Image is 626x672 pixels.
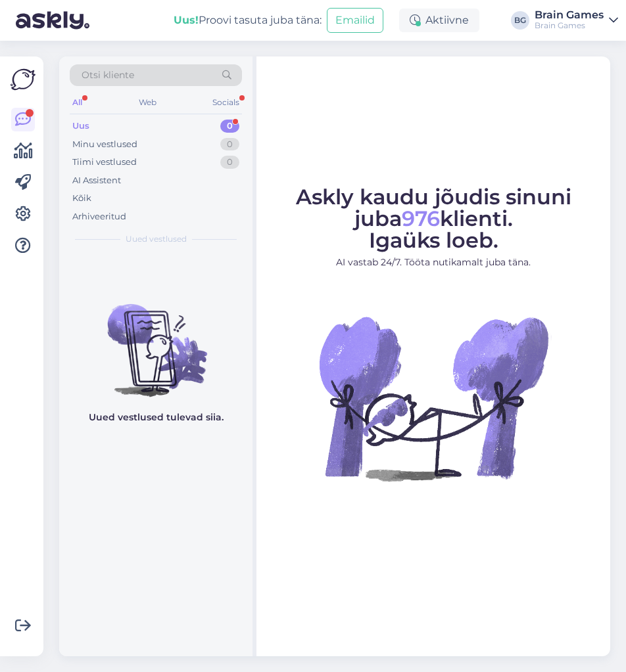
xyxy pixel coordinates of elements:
p: AI vastab 24/7. Tööta nutikamalt juba täna. [268,256,598,269]
span: Uued vestlused [126,233,187,245]
div: Brain Games [535,10,604,20]
div: Brain Games [535,20,604,31]
div: Tiimi vestlused [72,156,137,169]
div: Web [136,94,159,111]
span: Otsi kliente [82,68,134,82]
div: All [70,94,85,111]
a: Brain GamesBrain Games [535,10,618,31]
img: No chats [59,280,253,399]
img: Askly Logo [11,67,36,92]
div: Kõik [72,192,91,205]
div: Minu vestlused [72,138,137,151]
div: BG [511,11,529,30]
img: No Chat active [315,280,552,516]
div: Arhiveeritud [72,210,126,223]
div: Socials [210,94,242,111]
button: Emailid [327,8,383,33]
p: Uued vestlused tulevad siia. [89,411,224,424]
span: 976 [402,206,440,231]
div: Proovi tasuta juba täna: [174,12,322,28]
span: Askly kaudu jõudis sinuni juba klienti. Igaüks loeb. [296,184,571,253]
div: AI Assistent [72,174,121,187]
div: 0 [220,156,239,169]
div: Uus [72,120,89,133]
div: 0 [220,138,239,151]
div: Aktiivne [399,9,479,32]
div: 0 [220,120,239,133]
b: Uus! [174,14,199,26]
